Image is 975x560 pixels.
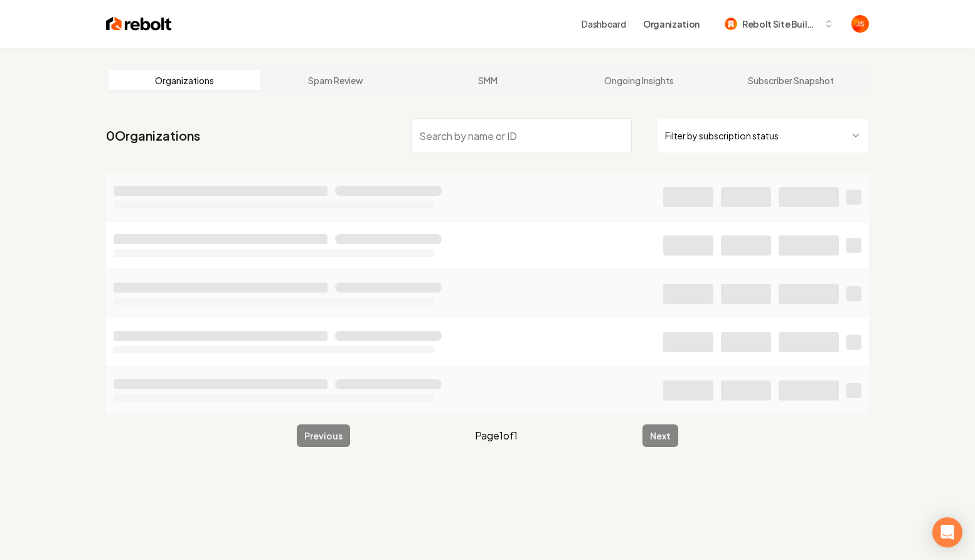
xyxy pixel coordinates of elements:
[109,70,260,90] a: Organizations
[636,13,707,35] button: Organization
[582,18,626,30] a: Dashboard
[475,428,518,443] span: Page 1 of 1
[851,15,869,33] img: James Shamoun
[742,18,819,31] span: Rebolt Site Builder
[563,70,715,90] a: Ongoing Insights
[260,70,412,90] a: Spam Review
[412,70,563,90] a: SMM
[932,517,962,547] div: Open Intercom Messenger
[411,118,632,153] input: Search by name or ID
[851,15,869,33] button: Open user button
[106,127,200,144] a: 0Organizations
[715,70,866,90] a: Subscriber Snapshot
[106,15,172,33] img: Rebolt Logo
[725,18,737,30] img: Rebolt Site Builder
